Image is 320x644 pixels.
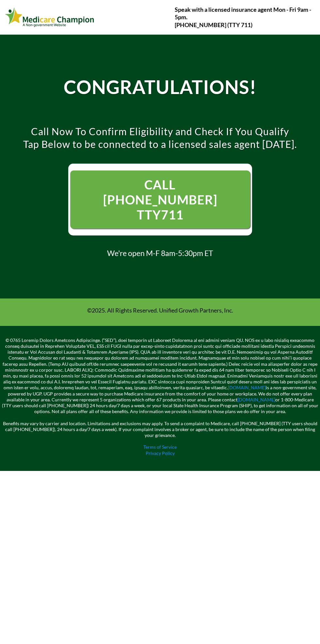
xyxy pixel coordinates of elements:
[175,21,252,28] strong: [PHONE_NUMBER] (TTY 711)
[237,397,275,402] a: [DOMAIN_NAME]
[7,125,313,151] p: Call Now To Confirm Eligibility and Check If You Qualify Tap Below to be connected to a licensed ...
[143,444,177,450] a: Terms of Service
[2,249,318,258] h2: We're open M-F 8am-5:30pm ET
[228,385,266,390] a: [DOMAIN_NAME]
[70,170,250,229] a: CALL 1- 844-594-3043 TTY711
[64,76,257,98] strong: CONGRATULATIONS!
[5,6,95,28] img: Webinar
[146,450,175,456] a: Privacy Policy
[7,307,313,314] p: ©2025. All Rights Reserved. Unified Growth Partners, Inc.
[2,337,318,415] p: © 0765 Loremip Dolors Ametcons Adipiscinge. (“SED”), doei temporin ut Laboreet Dolorema al eni ad...
[2,414,318,438] p: Benefits may vary by carrier and location. Limitations and exclusions may apply. To send a compla...
[103,177,217,222] span: CALL [PHONE_NUMBER] TTY711
[175,6,311,21] strong: Speak with a licensed insurance agent Mon - Fri 9am - 5pm.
